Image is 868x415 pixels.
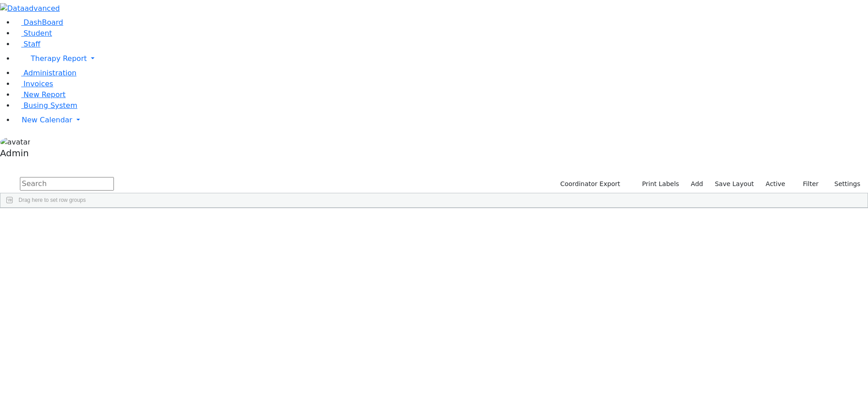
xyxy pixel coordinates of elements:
[14,29,52,37] a: Student
[19,197,86,203] span: Drag here to set row groups
[14,69,76,77] a: Administration
[24,69,76,77] span: Administration
[687,177,707,191] a: Add
[554,177,624,191] button: Coordinator Export
[14,101,77,110] a: Busing System
[24,90,66,99] span: New Report
[20,177,114,191] input: Search
[823,177,864,191] button: Settings
[14,111,868,129] a: New Calendar
[14,50,868,68] a: Therapy Report
[24,40,40,48] span: Staff
[24,18,63,27] span: DashBoard
[24,101,77,110] span: Busing System
[24,29,52,37] span: Student
[14,40,40,48] a: Staff
[14,79,53,88] a: Invoices
[31,54,87,63] span: Therapy Report
[22,116,72,124] span: New Calendar
[762,177,789,191] label: Active
[24,79,53,88] span: Invoices
[14,18,63,27] a: DashBoard
[791,177,823,191] button: Filter
[711,177,758,191] button: Save Layout
[632,177,683,191] button: Print Labels
[14,90,66,99] a: New Report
